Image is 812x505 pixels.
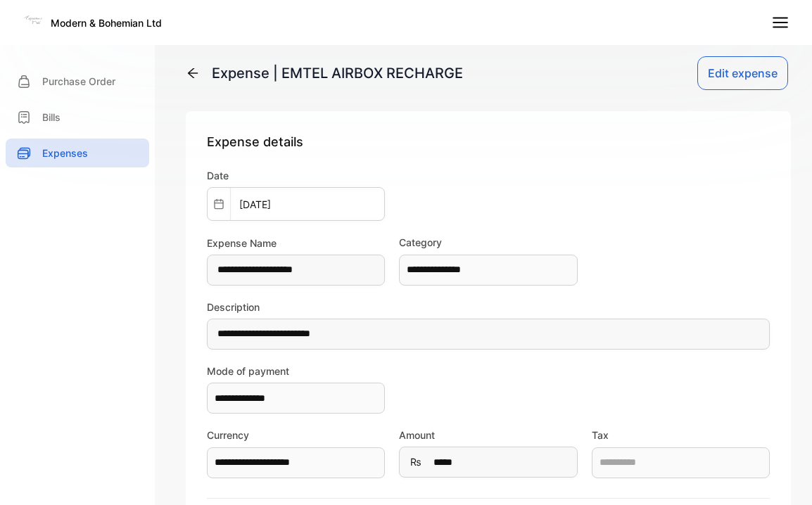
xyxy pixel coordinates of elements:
[410,454,421,469] span: ₨
[399,235,577,250] label: Category
[42,146,88,160] p: Expenses
[6,139,149,167] a: Expenses
[753,446,812,505] iframe: LiveChat chat widget
[697,56,788,90] button: Edit expense
[212,63,463,84] div: Expense | EMTEL AIRBOX RECHARGE
[23,10,44,31] img: Logo
[207,364,385,378] label: Mode of payment
[207,168,385,183] label: Date
[592,428,770,442] label: Tax
[51,15,162,30] p: Modern & Bohemian Ltd
[207,236,385,250] label: Expense Name
[42,74,115,89] p: Purchase Order
[399,428,577,442] label: Amount
[207,132,770,151] p: Expense details
[207,428,385,442] label: Currency
[207,300,770,314] label: Description
[6,103,149,132] a: Bills
[231,197,279,212] p: [DATE]
[6,67,149,96] a: Purchase Order
[42,110,61,124] p: Bills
